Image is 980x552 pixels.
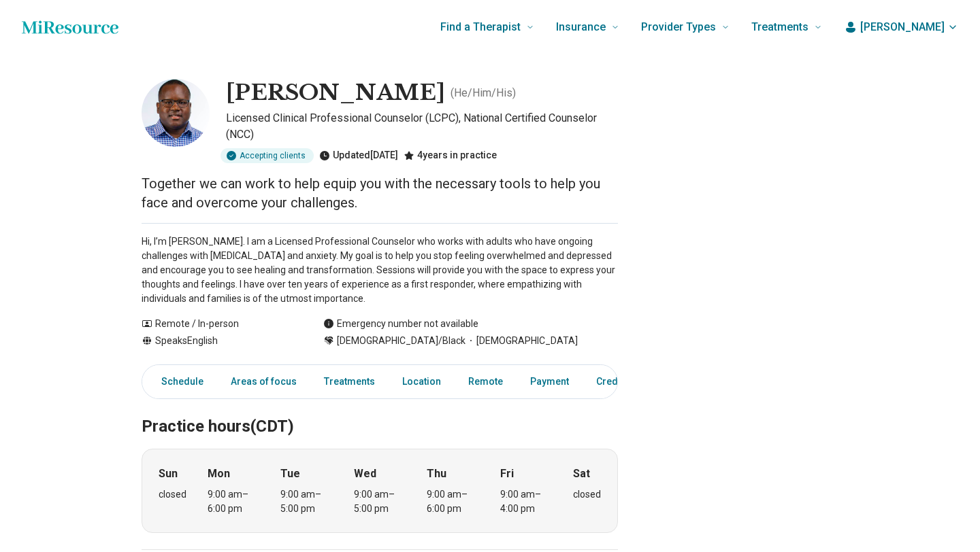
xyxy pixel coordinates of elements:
[440,18,521,37] span: Find a Therapist
[394,368,449,396] a: Location
[500,466,514,482] strong: Fri
[280,487,333,516] div: 9:00 am – 5:00 pm
[844,19,958,35] button: [PERSON_NAME]
[573,487,601,502] div: closed
[142,79,210,147] img: Tyrone Townsend, Licensed Clinical Professional Counselor (LCPC)
[142,383,618,438] h2: Practice hours (CDT)
[427,487,479,516] div: 9:00 am – 6:00 pm
[280,466,300,482] strong: Tue
[860,19,945,35] span: [PERSON_NAME]
[751,18,808,37] span: Treatments
[354,487,406,516] div: 9:00 am – 5:00 pm
[404,148,497,163] div: 4 years in practice
[522,368,577,396] a: Payment
[460,368,511,396] a: Remote
[556,18,606,37] span: Insurance
[142,235,618,306] p: Hi, I’m [PERSON_NAME]. I am a Licensed Professional Counselor who works with adults who have ongo...
[145,368,212,396] a: Schedule
[220,148,314,163] div: Accepting clients
[641,18,716,37] span: Provider Types
[142,334,296,348] div: Speaks English
[142,317,296,331] div: Remote / In-person
[500,487,553,516] div: 9:00 am – 4:00 pm
[223,368,305,396] a: Areas of focus
[573,466,590,482] strong: Sat
[208,466,230,482] strong: Mon
[427,466,446,482] strong: Thu
[142,174,618,212] p: Together we can work to help equip you with the necessary tools to help you face and overcome you...
[451,85,516,101] p: ( He/Him/His )
[323,317,478,331] div: Emergency number not available
[226,79,445,107] h1: [PERSON_NAME]
[319,148,398,163] div: Updated [DATE]
[337,334,465,348] span: [DEMOGRAPHIC_DATA]/Black
[354,466,376,482] strong: Wed
[226,110,618,143] p: Licensed Clinical Professional Counselor (LCPC), National Certified Counselor (NCC)
[316,368,383,396] a: Treatments
[142,449,618,533] div: When does the program meet?
[159,466,178,482] strong: Sun
[22,14,118,41] a: Home page
[465,334,578,348] span: [DEMOGRAPHIC_DATA]
[159,487,186,502] div: closed
[588,368,656,396] a: Credentials
[208,487,260,516] div: 9:00 am – 6:00 pm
